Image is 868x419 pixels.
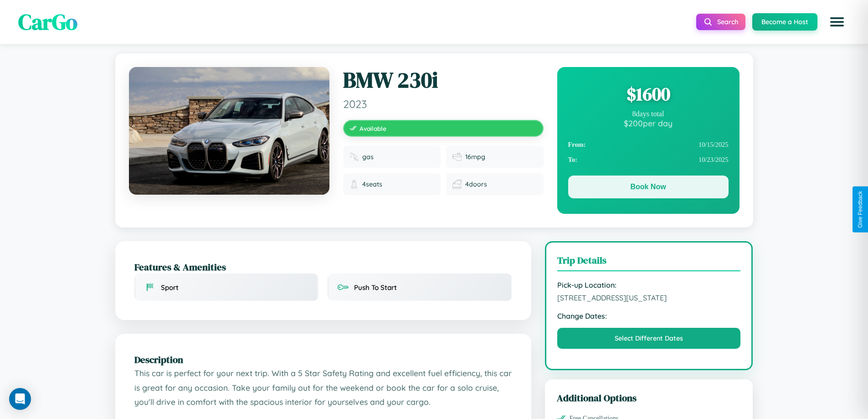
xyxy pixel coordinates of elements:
[568,156,577,164] strong: To:
[161,283,179,292] span: Sport
[360,124,386,132] span: Available
[557,391,741,404] h3: Additional Options
[857,191,863,228] div: Give Feedback
[717,18,738,26] span: Search
[752,13,817,31] button: Become a Host
[557,328,741,349] button: Select Different Dates
[452,180,462,189] img: Doors
[134,366,512,409] p: This car is perfect for your next trip. With a 5 Star Safety Rating and excellent fuel efficiency...
[465,153,485,161] span: 16 mpg
[362,180,382,188] span: 4 seats
[349,180,359,189] img: Seats
[568,176,729,198] button: Book Now
[349,152,359,161] img: Fuel type
[568,118,729,128] div: $ 200 per day
[9,388,31,410] div: Open Intercom Messenger
[557,311,741,321] strong: Change Dates:
[568,152,729,167] div: 10 / 23 / 2025
[129,67,329,195] img: BMW 230i 2023
[824,9,850,35] button: Open menu
[568,141,586,149] strong: From:
[354,283,397,292] span: Push To Start
[568,110,729,118] div: 8 days total
[18,7,77,37] span: CarGo
[696,14,745,30] button: Search
[343,97,544,111] span: 2023
[134,260,512,274] h2: Features & Amenities
[557,253,741,271] h3: Trip Details
[362,153,374,161] span: gas
[557,293,741,302] span: [STREET_ADDRESS][US_STATE]
[343,67,544,93] h1: BMW 230i
[568,137,729,152] div: 10 / 15 / 2025
[134,353,512,366] h2: Description
[568,82,729,106] div: $ 1600
[452,152,462,161] img: Fuel efficiency
[557,280,741,290] strong: Pick-up Location:
[465,180,487,188] span: 4 doors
